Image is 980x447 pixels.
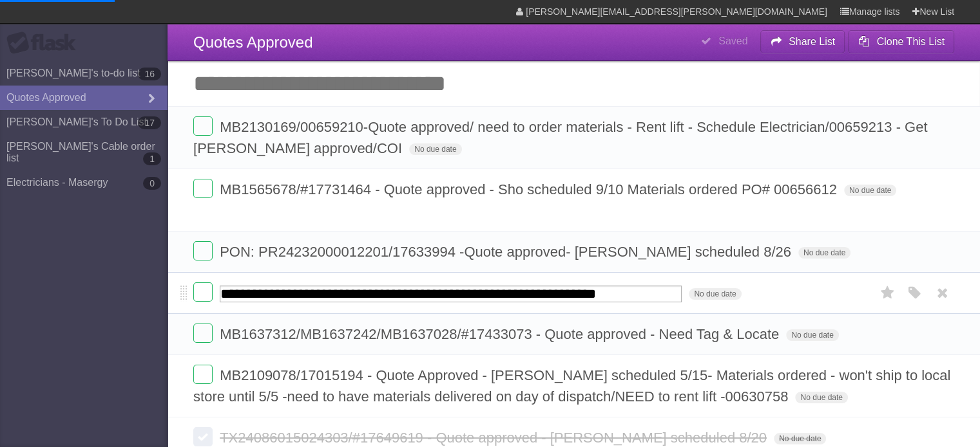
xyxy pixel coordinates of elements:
[409,143,461,155] span: No due date
[220,326,782,342] span: MB1637312/MB1637242/MB1637028/#17433073 - Quote approved - Need Tag & Locate
[220,181,840,197] span: MB1565678/#17731464 - Quote approved - Sho scheduled 9/10 Materials ordered PO# 00656612
[193,33,312,51] span: Quotes Approved
[193,282,213,302] label: Done
[220,430,770,446] span: TX24086015024303/#17649619 - Quote approved - [PERSON_NAME] scheduled 8/20
[689,288,741,300] span: No due date
[138,116,161,129] b: 17
[795,392,847,403] span: No due date
[844,185,896,196] span: No due date
[774,433,826,444] span: No due date
[848,30,954,53] button: Clone This List
[6,32,84,55] div: Flask
[193,367,950,405] span: MB2109078/17015194 - Quote Approved - [PERSON_NAME] scheduled 5/15- Materials ordered - won't shi...
[876,36,945,47] b: Clone This List
[138,68,161,80] b: 16
[760,30,845,53] button: Share List
[193,365,213,384] label: Done
[798,247,850,259] span: No due date
[143,152,161,165] b: 1
[193,116,213,136] label: Done
[193,427,213,446] label: Done
[193,324,213,343] label: Done
[193,241,213,260] label: Done
[876,282,900,304] label: Star task
[718,35,747,46] b: Saved
[193,179,213,198] label: Done
[193,119,927,156] span: MB2130169/00659210-Quote approved/ need to order materials - Rent lift - Schedule Electrician/006...
[786,329,838,341] span: No due date
[789,36,835,47] b: Share List
[220,244,794,260] span: PON: PR24232000012201/17633994 -Quote approved- [PERSON_NAME] scheduled 8/26
[143,177,161,190] b: 0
